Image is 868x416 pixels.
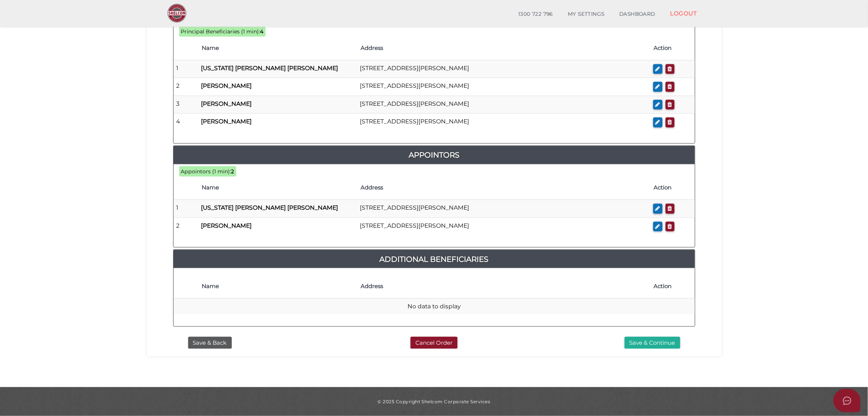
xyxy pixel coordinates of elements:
td: No data to display [174,298,695,314]
b: 2 [231,168,234,175]
b: [US_STATE] [PERSON_NAME] [PERSON_NAME] [201,65,338,72]
b: [PERSON_NAME] [201,222,252,229]
b: [US_STATE] [PERSON_NAME] [PERSON_NAME] [201,204,338,211]
a: MY SETTINGS [560,7,612,22]
a: LOGOUT [663,6,705,21]
a: DASHBOARD [612,7,663,22]
a: 1300 722 796 [511,7,560,22]
td: 4 [174,114,198,131]
b: [PERSON_NAME] [201,82,252,89]
td: 2 [174,218,198,235]
button: Cancel Order [411,337,457,349]
td: 2 [174,78,198,96]
b: [PERSON_NAME] [201,100,252,107]
h4: Action [654,45,691,51]
h4: Name [202,185,353,191]
button: Open asap [833,389,860,412]
button: Save & Back [188,337,232,349]
td: [STREET_ADDRESS][PERSON_NAME] [357,78,650,96]
h4: Action [654,283,691,290]
h4: Name [202,45,353,51]
b: 4 [260,28,264,35]
td: [STREET_ADDRESS][PERSON_NAME] [357,114,650,131]
td: [STREET_ADDRESS][PERSON_NAME] [357,200,650,218]
a: Additional Beneficiaries [174,253,695,265]
td: [STREET_ADDRESS][PERSON_NAME] [357,96,650,114]
h4: Name [202,283,353,290]
span: Appointors (1 min): [181,168,231,175]
td: [STREET_ADDRESS][PERSON_NAME] [357,218,650,235]
b: [PERSON_NAME] [201,118,252,125]
h4: Address [361,185,646,191]
span: Principal Beneficiaries (1 min): [181,28,260,35]
h4: Address [361,283,646,290]
h4: Action [654,185,691,191]
button: Save & Continue [625,337,680,349]
td: 3 [174,96,198,114]
h4: Address [361,45,646,51]
td: 1 [174,200,198,218]
div: © 2025 Copyright Shelcom Corporate Services [152,398,716,405]
a: Appointors [174,149,695,161]
td: 1 [174,60,198,78]
td: [STREET_ADDRESS][PERSON_NAME] [357,60,650,78]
